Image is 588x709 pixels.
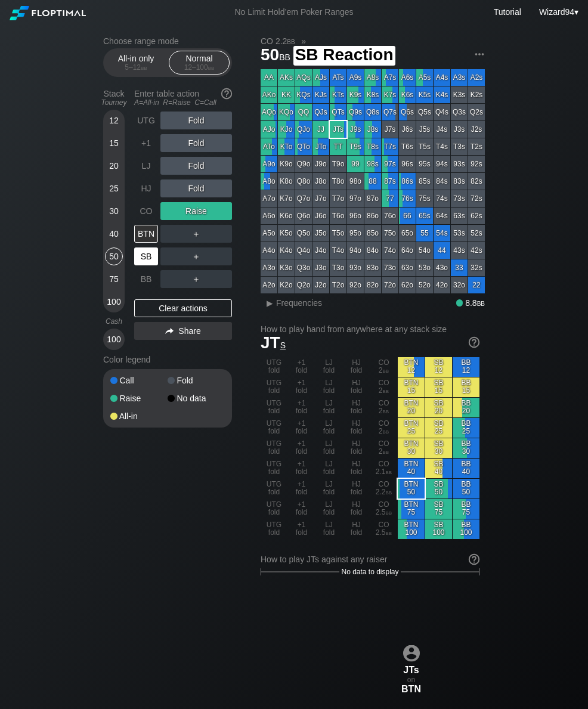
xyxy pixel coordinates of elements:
[416,259,433,276] div: 53o
[110,394,168,403] div: Raise
[434,173,450,190] div: 84s
[399,121,416,138] div: J6s
[261,333,286,352] span: JT
[434,277,450,293] div: 42o
[278,156,295,172] div: K9o
[399,138,416,155] div: T6s
[399,104,416,120] div: Q6s
[295,277,312,293] div: Q2o
[416,208,433,224] div: 65s
[539,7,574,17] span: Wizard94
[134,322,232,340] div: Share
[261,69,277,86] div: AA
[288,459,315,478] div: +1 fold
[451,69,468,86] div: A3s
[347,121,364,138] div: J9s
[451,121,468,138] div: J3s
[105,112,123,129] div: 12
[382,156,398,172] div: 97s
[278,208,295,224] div: K6o
[278,242,295,259] div: K4o
[288,398,315,417] div: +1 fold
[434,190,450,207] div: 74s
[451,208,468,224] div: 63s
[383,366,389,374] span: bb
[343,479,370,499] div: HJ fold
[398,357,425,377] div: BTN 12
[134,112,158,129] div: UTG
[347,69,364,86] div: A9s
[434,104,450,120] div: Q4s
[477,298,485,308] span: bb
[451,225,468,242] div: 53s
[330,277,346,293] div: T2o
[434,138,450,155] div: T4s
[364,225,381,242] div: 85o
[451,156,468,172] div: 93s
[382,242,398,259] div: 74o
[370,357,397,377] div: CO 2
[288,377,315,397] div: +1 fold
[276,298,322,308] span: Frequencies
[425,357,452,377] div: SB 12
[347,277,364,293] div: 92o
[416,121,433,138] div: J5s
[261,324,479,334] h2: How to play hand from anywhere at any stack size
[398,418,425,438] div: BTN 25
[468,121,485,138] div: J2s
[382,225,398,242] div: 75o
[399,190,416,207] div: 76s
[364,86,381,103] div: K8s
[382,190,398,207] div: 77
[98,98,129,107] div: Tourney
[278,190,295,207] div: K7o
[278,225,295,242] div: K5o
[434,121,450,138] div: J4s
[293,46,395,66] span: SB Reaction
[383,447,389,456] span: bb
[261,438,287,458] div: UTG fold
[364,104,381,120] div: Q8s
[451,138,468,155] div: T3s
[453,377,479,397] div: BB 15
[347,86,364,103] div: K9s
[399,156,416,172] div: 96s
[261,242,277,259] div: A4o
[343,398,370,417] div: HJ fold
[105,293,123,311] div: 100
[330,104,346,120] div: QTs
[134,134,158,152] div: +1
[468,190,485,207] div: 72s
[279,49,290,63] span: bb
[347,138,364,155] div: T9s
[312,173,329,190] div: J8o
[261,377,287,397] div: UTG fold
[168,376,225,385] div: Fold
[468,104,485,120] div: Q2s
[160,134,232,152] div: Fold
[315,479,342,499] div: LJ fold
[295,69,312,86] div: AQs
[343,459,370,478] div: HJ fold
[347,173,364,190] div: 98o
[287,36,295,46] span: bb
[398,459,425,478] div: BTN 40
[382,173,398,190] div: 87s
[134,157,158,175] div: LJ
[468,242,485,259] div: 42s
[312,225,329,242] div: J5o
[105,157,123,175] div: 20
[343,377,370,397] div: HJ fold
[386,467,392,476] span: bb
[261,259,277,276] div: A3o
[398,398,425,417] div: BTN 20
[347,156,364,172] div: 99
[330,208,346,224] div: T6o
[110,376,168,385] div: Call
[473,48,486,61] img: ellipsis.fd386fe8.svg
[103,36,232,46] h2: Choose range mode
[288,438,315,458] div: +1 fold
[451,173,468,190] div: 83s
[347,259,364,276] div: 93o
[262,296,277,310] div: ▸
